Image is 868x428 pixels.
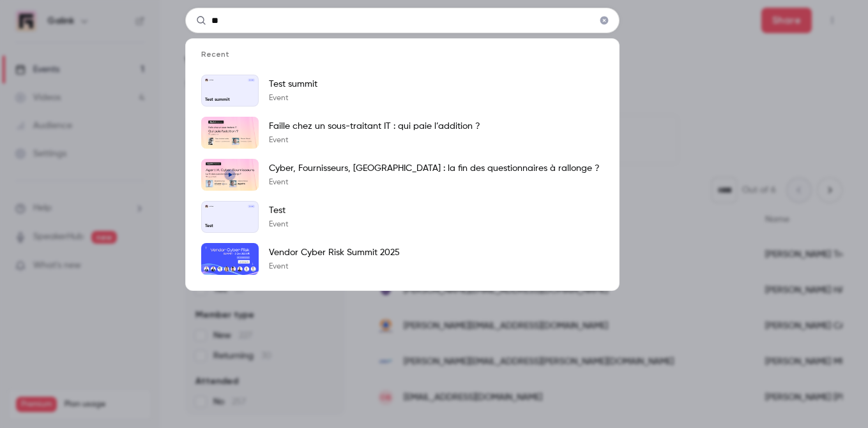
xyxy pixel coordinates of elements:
[205,78,208,81] img: Test summit
[201,243,259,275] img: Vendor Cyber Risk Summit 2025
[201,117,259,149] img: Faille chez un sous-traitant IT : qui paie l’addition ?
[186,49,619,70] li: Recent
[205,98,255,103] p: Test summit
[201,159,259,191] img: Cyber, Fournisseurs, IA : la fin des questionnaires à rallonge ?
[269,135,480,145] p: Event
[269,93,317,103] p: Event
[269,78,317,91] p: Test summit
[594,10,614,31] button: Clear
[205,224,255,229] p: Test
[248,205,255,207] span: [DATE]
[209,79,213,81] p: Galink
[269,262,400,272] p: Event
[205,205,208,207] img: Test
[209,205,213,207] p: Galink
[269,246,400,259] p: Vendor Cyber Risk Summit 2025
[269,162,600,175] p: Cyber, Fournisseurs, [GEOGRAPHIC_DATA] : la fin des questionnaires à rallonge ?
[269,204,289,217] p: Test
[269,177,600,188] p: Event
[269,120,480,133] p: Faille chez un sous-traitant IT : qui paie l’addition ?
[248,78,255,81] span: [DATE]
[269,219,289,230] p: Event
